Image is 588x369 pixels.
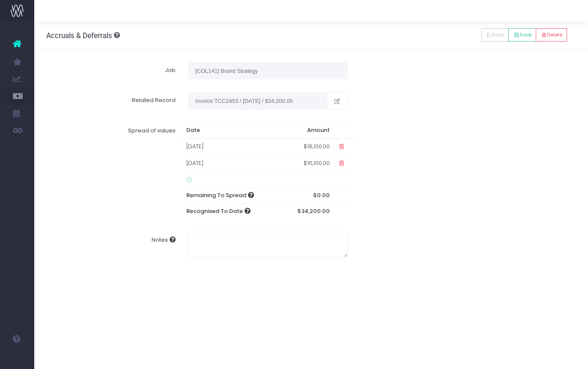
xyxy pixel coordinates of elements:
[281,123,334,138] th: Amount
[481,28,509,42] button: Back
[53,232,182,258] label: Notes
[182,204,281,219] th: Recognised To Date
[182,188,281,204] th: Remaining To Spread
[53,123,182,219] label: Spread of values
[536,28,567,42] button: Delete
[182,138,281,155] td: [DATE]
[281,156,334,172] td: $16,100.00
[46,31,120,40] h3: Accruals & Deferrals
[53,92,182,109] label: Related Record
[53,62,182,79] label: Job
[508,28,536,42] button: Save
[281,204,334,219] th: $34,200.00
[281,138,334,155] td: $18,100.00
[281,188,334,204] th: $0.00
[182,156,281,172] td: [DATE]
[182,123,281,138] th: Date
[11,352,24,365] img: images/default_profile_image.png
